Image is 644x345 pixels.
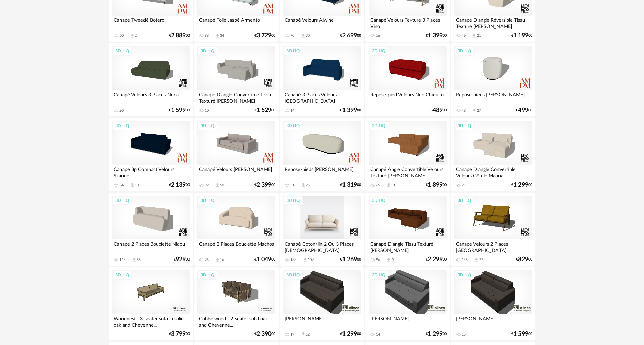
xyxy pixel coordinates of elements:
[369,271,388,280] div: 3D HQ
[462,33,466,38] div: 46
[112,271,132,280] div: 3D HQ
[391,183,395,188] div: 31
[197,16,275,29] div: Canapé Toile Jaspé Armento
[290,108,294,113] div: 14
[257,183,271,187] span: 2 399
[369,16,446,29] div: Canapé Velours Texturé 3 Places Vino
[257,33,271,38] span: 3 729
[369,90,446,104] div: Repose-pied Velours Neo Chiquito
[516,257,532,262] div: € 00
[171,108,186,113] span: 1 599
[472,108,477,113] span: Download icon
[426,33,447,38] div: € 00
[365,193,449,266] a: 3D HQ Canapé D'angle Tissu Texturé [PERSON_NAME] 96 Download icon 40 €2 29900
[176,257,186,262] span: 929
[369,165,446,178] div: Canapé Angle Convertible Velours Texturé [PERSON_NAME]
[308,257,314,262] div: 109
[290,332,294,337] div: 19
[119,257,126,262] div: 114
[342,108,357,113] span: 1 399
[472,33,477,38] span: Download icon
[112,314,190,328] div: Woodnest - 3-seater sofa in solid oak and Cheyenne...
[462,183,466,188] div: 21
[369,239,446,253] div: Canapé D'angle Tissu Texturé [PERSON_NAME]
[171,33,186,38] span: 2 889
[197,239,275,253] div: Canapé 2 Places Bouclette Machoa
[340,332,361,337] div: € 00
[205,183,209,188] div: 92
[511,183,532,187] div: € 00
[220,33,224,38] div: 34
[369,196,388,205] div: 3D HQ
[254,183,275,187] div: € 00
[365,267,449,341] a: 3D HQ [PERSON_NAME] 14 €1 29900
[220,183,224,188] div: 50
[257,332,271,337] span: 2 390
[112,196,132,205] div: 3D HQ
[290,257,296,262] div: 188
[340,183,361,187] div: € 00
[171,332,186,337] span: 3 799
[197,165,275,178] div: Canapé Velours [PERSON_NAME]
[132,257,137,262] span: Download icon
[428,257,443,262] span: 2 299
[283,46,303,55] div: 3D HQ
[254,257,275,262] div: € 00
[205,33,209,38] div: 98
[301,332,306,337] span: Download icon
[254,332,275,337] div: € 00
[306,33,310,38] div: 30
[137,257,141,262] div: 55
[130,183,135,188] span: Download icon
[454,271,474,280] div: 3D HQ
[283,239,361,253] div: Canapé Coton/lin 2 Ou 3 Places [DEMOGRAPHIC_DATA]
[112,16,190,29] div: Canapé Tweedé Botero
[257,257,271,262] span: 1 049
[109,118,193,191] a: 3D HQ Canapé 3p Compact Velours Skander 34 Download icon 10 €2 13900
[197,314,275,328] div: Cobbelwood - 2-seater solid oak and Cheyenne...
[112,121,132,130] div: 3D HQ
[112,90,190,104] div: Canapé Velours 3 Places Nuria
[169,332,190,337] div: € 00
[135,183,139,188] div: 10
[283,121,303,130] div: 3D HQ
[169,33,190,38] div: € 00
[451,43,535,116] a: 3D HQ Repose-pieds [PERSON_NAME] 48 Download icon 27 €49900
[112,239,190,253] div: Canapé 2 Places Bouclette Nidou
[254,33,275,38] div: € 00
[369,46,388,55] div: 3D HQ
[198,46,217,55] div: 3D HQ
[454,196,474,205] div: 3D HQ
[376,183,380,188] div: 65
[280,118,364,191] a: 3D HQ Repose-pieds [PERSON_NAME] 51 Download icon 25 €1 31900
[257,108,271,113] span: 1 529
[428,332,443,337] span: 1 299
[283,16,361,29] div: Canapé Velours Alwine
[280,267,364,341] a: 3D HQ [PERSON_NAME] 19 Download icon 12 €1 29900
[342,33,357,38] span: 2 699
[513,332,528,337] span: 1 599
[477,108,481,113] div: 27
[283,271,303,280] div: 3D HQ
[112,165,190,178] div: Canapé 3p Compact Velours Skander
[518,257,528,262] span: 829
[391,257,395,262] div: 40
[112,46,132,55] div: 3D HQ
[119,33,124,38] div: 50
[220,257,224,262] div: 16
[301,33,306,38] span: Download icon
[430,108,447,113] div: € 00
[198,196,217,205] div: 3D HQ
[513,183,528,187] span: 1 299
[283,196,303,205] div: 3D HQ
[462,108,466,113] div: 48
[454,46,474,55] div: 3D HQ
[369,314,446,328] div: [PERSON_NAME]
[369,121,388,130] div: 3D HQ
[428,183,443,187] span: 1 899
[518,108,528,113] span: 499
[454,90,532,104] div: Repose-pieds [PERSON_NAME]
[205,257,209,262] div: 25
[462,257,468,262] div: 145
[342,183,357,187] span: 1 319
